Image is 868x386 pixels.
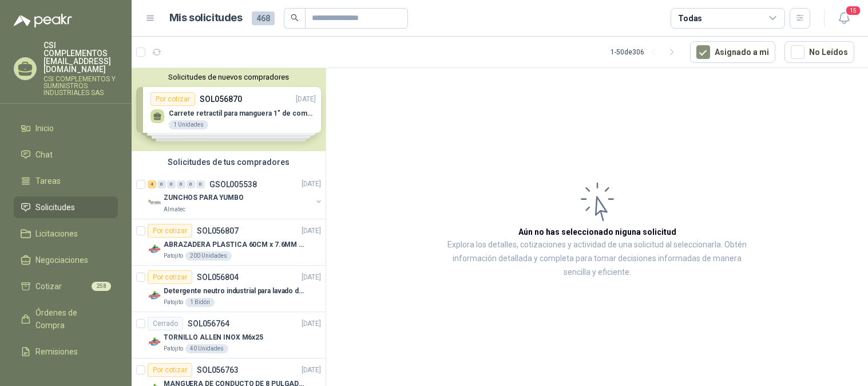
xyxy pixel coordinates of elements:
a: Inicio [14,117,118,139]
a: Por cotizarSOL056804[DATE] Company LogoDetergente neutro industrial para lavado de tanques y maqu... [132,266,326,312]
p: CSI COMPLEMENTOS [EMAIL_ADDRESS][DOMAIN_NAME] [43,41,118,73]
span: Remisiones [35,345,78,358]
div: 0 [196,180,205,188]
p: ABRAZADERA PLASTICA 60CM x 7.6MM ANCHA [164,239,306,250]
button: No Leídos [784,41,854,63]
h3: Aún no has seleccionado niguna solicitud [518,226,676,238]
button: 15 [834,8,854,29]
div: 0 [187,180,195,188]
p: [DATE] [302,226,321,237]
div: 0 [167,180,176,188]
p: [DATE] [302,272,321,283]
p: TORNILLO ALLEN INOX M6x25 [164,332,263,343]
img: Company Logo [148,242,161,256]
span: 468 [252,11,275,25]
a: Órdenes de Compra [14,302,118,336]
a: Negociaciones [14,249,118,271]
a: Solicitudes [14,196,118,218]
div: Todas [678,12,702,25]
p: SOL056764 [188,320,229,328]
div: Por cotizar [148,270,192,284]
p: SOL056807 [197,227,239,235]
span: 258 [92,282,111,291]
p: Patojito [164,344,183,353]
a: 4 0 0 0 0 0 GSOL005538[DATE] Company LogoZUNCHOS PARA YUMBOAlmatec [148,178,323,214]
div: 40 Unidades [185,344,228,353]
span: Solicitudes [35,201,75,214]
a: CerradoSOL056764[DATE] Company LogoTORNILLO ALLEN INOX M6x25Patojito40 Unidades [132,312,326,359]
img: Logo peakr [14,14,72,27]
a: Chat [14,144,118,166]
span: Chat [35,148,53,161]
img: Company Logo [148,289,161,302]
div: Solicitudes de tus compradores [132,151,326,173]
div: 1 - 50 de 306 [611,43,681,61]
a: Remisiones [14,341,118,363]
p: [DATE] [302,365,321,376]
p: [DATE] [302,179,321,190]
p: SOL056763 [197,366,239,374]
p: SOL056804 [197,273,239,281]
span: Cotizar [35,280,62,293]
div: 0 [157,180,166,188]
div: 0 [177,180,185,188]
a: Licitaciones [14,223,118,245]
a: Por cotizarSOL056807[DATE] Company LogoABRAZADERA PLASTICA 60CM x 7.6MM ANCHAPatojito200 Unidades [132,219,326,266]
span: Órdenes de Compra [35,306,107,332]
div: 1 Bidón [185,298,215,307]
p: GSOL005538 [209,180,257,188]
p: Patojito [164,298,183,307]
img: Company Logo [148,196,161,210]
p: Patojito [164,251,183,261]
p: Detergente neutro industrial para lavado de tanques y maquinas. [164,286,306,297]
p: ZUNCHOS PARA YUMBO [164,193,244,204]
p: Almatec [164,205,185,214]
span: Negociaciones [35,254,88,266]
button: Asignado a mi [690,41,775,63]
div: Cerrado [148,317,183,330]
div: 200 Unidades [185,251,232,261]
div: Por cotizar [148,363,192,377]
div: 4 [148,180,156,188]
p: Explora los detalles, cotizaciones y actividad de una solicitud al seleccionarla. Obtén informaci... [441,238,754,279]
p: [DATE] [302,318,321,329]
p: CSI COMPLEMENTOS Y SUMINISTROS INDUSTRIALES SAS [43,76,118,96]
div: Solicitudes de nuevos compradoresPor cotizarSOL056870[DATE] Carrete retractil para manguera 1" de... [132,68,326,151]
div: Por cotizar [148,224,192,238]
span: Tareas [35,175,61,187]
span: 15 [845,5,861,16]
span: Inicio [35,122,54,135]
a: Tareas [14,170,118,192]
span: search [291,14,299,22]
img: Company Logo [148,335,161,349]
a: Cotizar258 [14,275,118,297]
h1: Mis solicitudes [169,10,243,26]
span: Licitaciones [35,227,78,240]
button: Solicitudes de nuevos compradores [136,73,321,81]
